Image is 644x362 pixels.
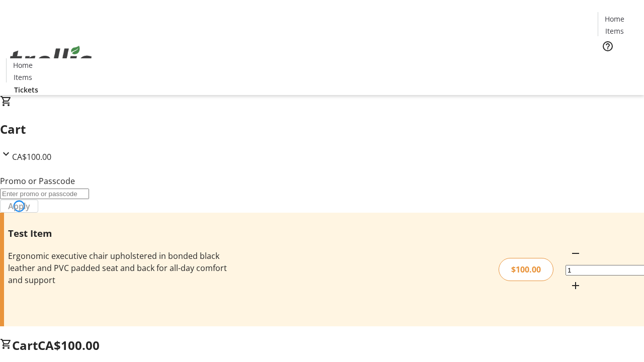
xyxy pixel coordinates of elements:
span: Home [13,60,33,70]
a: Tickets [6,84,46,95]
a: Home [7,60,39,70]
button: Increment by one [566,276,586,296]
span: Tickets [14,84,38,95]
img: Orient E2E Organization wBa3285Z0h's Logo [6,35,96,85]
button: Decrement by one [566,243,586,263]
span: CA$100.00 [38,337,100,353]
span: Items [14,72,32,82]
a: Home [598,14,630,24]
div: Ergonomic executive chair upholstered in bonded black leather and PVC padded seat and back for al... [8,250,228,286]
span: Items [605,26,624,36]
span: Home [605,14,624,24]
button: Help [598,36,618,56]
div: $100.00 [499,258,553,281]
span: CA$100.00 [12,151,51,162]
h3: Test Item [8,226,228,240]
a: Tickets [598,58,638,69]
a: Items [7,72,39,82]
a: Items [598,26,630,36]
span: Tickets [606,58,630,69]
